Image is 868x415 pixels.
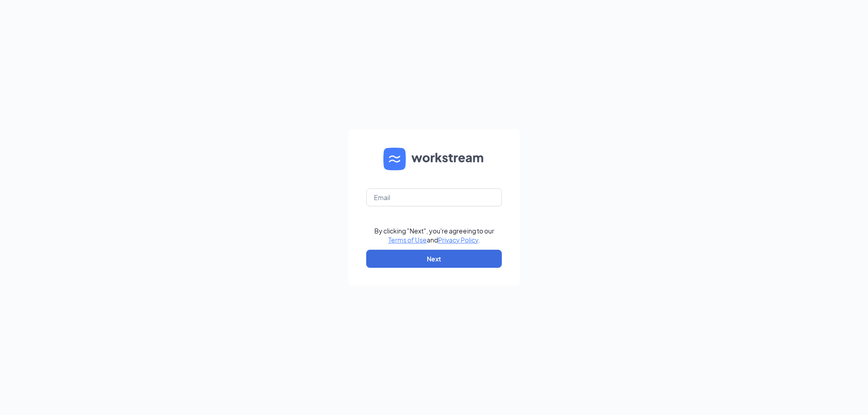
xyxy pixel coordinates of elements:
div: By clicking "Next", you're agreeing to our and . [374,226,494,244]
input: Email [366,188,502,206]
a: Terms of Use [388,236,427,244]
a: Privacy Policy [438,236,478,244]
button: Next [366,250,502,268]
img: WS logo and Workstream text [383,148,485,170]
